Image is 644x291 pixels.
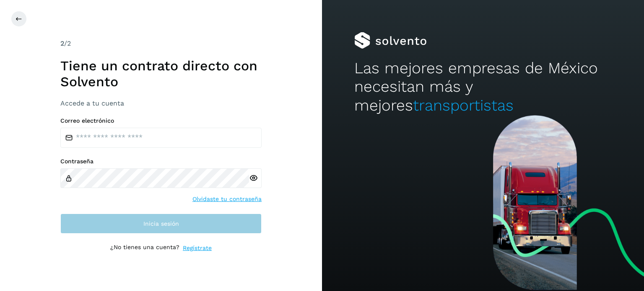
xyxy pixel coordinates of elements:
label: Contraseña [60,158,262,165]
div: /2 [60,39,262,49]
p: ¿No tienes una cuenta? [110,244,179,252]
h2: Las mejores empresas de México necesitan más y mejores [354,59,612,115]
span: 2 [60,39,64,47]
a: Regístrate [183,244,212,252]
label: Correo electrónico [60,117,262,124]
span: Inicia sesión [143,221,179,227]
h1: Tiene un contrato directo con Solvento [60,58,262,90]
h3: Accede a tu cuenta [60,99,262,107]
a: Olvidaste tu contraseña [192,195,262,203]
button: Inicia sesión [60,214,262,234]
span: transportistas [413,96,514,114]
